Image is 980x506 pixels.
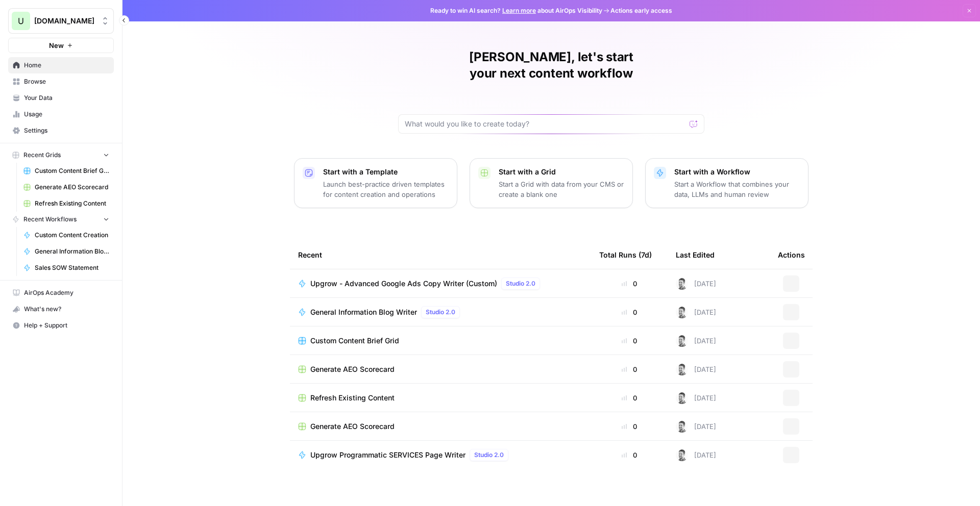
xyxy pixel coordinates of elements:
a: Generate AEO Scorecard [298,364,583,374]
div: [DATE] [676,306,716,318]
a: Your Data [8,90,114,106]
a: Refresh Existing Content [298,393,583,403]
button: New [8,38,114,53]
div: [DATE] [676,420,716,433]
a: Home [8,57,114,73]
span: Settings [24,126,109,135]
p: Start a Grid with data from your CMS or create a blank one [499,179,624,199]
div: Recent [298,241,583,269]
span: Home [24,61,109,70]
span: Recent Workflows [23,215,77,224]
button: What's new? [8,301,114,317]
a: Generate AEO Scorecard [19,179,114,195]
span: Generate AEO Scorecard [310,421,395,432]
span: General Information Blog Writer [310,307,417,317]
div: What's new? [9,301,113,317]
div: [DATE] [676,335,716,347]
a: Custom Content Brief Grid [298,336,583,346]
span: Upgrow Programmatic SERVICES Page Writer [310,450,465,460]
span: Studio 2.0 [506,279,535,288]
span: Upgrow - Advanced Google Ads Copy Writer (Custom) [310,279,497,289]
span: Refresh Existing Content [35,199,109,208]
button: Recent Grids [8,147,114,163]
span: Sales SOW Statement [35,263,109,272]
a: Custom Content Creation [19,227,114,243]
div: 0 [599,421,659,432]
span: [DOMAIN_NAME] [34,16,96,26]
p: Start with a Template [323,167,449,177]
span: AirOps Academy [24,288,109,297]
div: [DATE] [676,363,716,375]
a: General Information Blog WriterStudio 2.0 [298,306,583,318]
span: U [18,15,24,27]
a: Usage [8,106,114,122]
div: Last Edited [676,241,715,269]
span: Actions early access [610,6,672,15]
a: Upgrow Programmatic SERVICES Page WriterStudio 2.0 [298,449,583,461]
button: Start with a WorkflowStart a Workflow that combines your data, LLMs and human review [645,158,808,208]
a: AirOps Academy [8,285,114,301]
div: Actions [778,241,805,269]
div: [DATE] [676,392,716,404]
a: Browse [8,73,114,90]
a: Refresh Existing Content [19,195,114,212]
button: Start with a TemplateLaunch best-practice driven templates for content creation and operations [294,158,457,208]
h1: [PERSON_NAME], let's start your next content workflow [398,49,704,82]
a: Sales SOW Statement [19,260,114,276]
div: 0 [599,336,659,346]
span: New [49,40,64,50]
a: Upgrow - Advanced Google Ads Copy Writer (Custom)Studio 2.0 [298,277,583,290]
span: Studio 2.0 [426,308,455,317]
span: Ready to win AI search? about AirOps Visibility [430,6,602,15]
span: Custom Content Brief Grid [310,336,399,346]
img: n438ldry5yf18xsdkqxyp5l76mf5 [676,306,688,318]
div: 0 [599,364,659,374]
div: 0 [599,393,659,403]
button: Help + Support [8,317,114,334]
a: Generate AEO Scorecard [298,421,583,432]
div: 0 [599,279,659,289]
img: n438ldry5yf18xsdkqxyp5l76mf5 [676,449,688,461]
button: Workspace: Upgrow.io [8,8,114,34]
p: Start with a Grid [499,167,624,177]
span: Generate AEO Scorecard [310,364,395,374]
div: Total Runs (7d) [599,241,652,269]
img: n438ldry5yf18xsdkqxyp5l76mf5 [676,335,688,347]
a: Custom Content Brief Grid [19,163,114,179]
a: General Information Blog Writer [19,243,114,260]
a: Settings [8,122,114,139]
img: n438ldry5yf18xsdkqxyp5l76mf5 [676,420,688,433]
input: What would you like to create today? [405,119,685,129]
img: n438ldry5yf18xsdkqxyp5l76mf5 [676,392,688,404]
span: Generate AEO Scorecard [35,183,109,192]
span: Usage [24,110,109,119]
span: Studio 2.0 [474,450,504,460]
button: Start with a GridStart a Grid with data from your CMS or create a blank one [470,158,633,208]
a: Learn more [502,7,536,14]
p: Start with a Workflow [674,167,800,177]
span: Your Data [24,93,109,103]
span: Custom Content Brief Grid [35,166,109,175]
span: Browse [24,77,109,86]
img: n438ldry5yf18xsdkqxyp5l76mf5 [676,277,688,290]
span: Recent Grids [23,150,61,160]
img: n438ldry5yf18xsdkqxyp5l76mf5 [676,363,688,375]
div: 0 [599,307,659,317]
p: Launch best-practice driven templates for content creation and operations [323,179,449,199]
span: Help + Support [24,321,109,330]
div: [DATE] [676,277,716,290]
div: 0 [599,450,659,460]
span: General Information Blog Writer [35,247,109,256]
button: Recent Workflows [8,212,114,227]
div: [DATE] [676,449,716,461]
p: Start a Workflow that combines your data, LLMs and human review [674,179,800,199]
span: Custom Content Creation [35,231,109,240]
span: Refresh Existing Content [310,393,395,403]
